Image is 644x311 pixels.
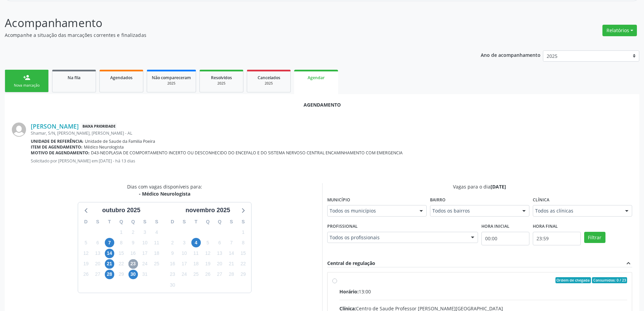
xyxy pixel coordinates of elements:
[117,259,126,269] span: quarta-feira, 22 de outubro de 2025
[31,123,79,130] a: [PERSON_NAME]
[215,259,224,269] span: quinta-feira, 20 de novembro de 2025
[139,217,151,227] div: S
[191,270,201,279] span: terça-feira, 25 de novembro de 2025
[31,138,84,144] b: Unidade de referência:
[105,259,114,269] span: terça-feira, 21 de outubro de 2025
[602,25,637,36] button: Relatórios
[592,277,627,283] span: Consumidos: 0 / 23
[12,101,632,108] div: Agendamento
[308,75,325,81] span: Agendar
[81,238,91,247] span: domingo, 5 de outubro de 2025
[238,227,248,237] span: sábado, 1 de novembro de 2025
[105,238,114,247] span: terça-feira, 7 de outubro de 2025
[226,259,236,269] span: sexta-feira, 21 de novembro de 2025
[215,238,224,247] span: quinta-feira, 6 de novembro de 2025
[127,217,139,227] div: Q
[203,270,213,279] span: quarta-feira, 26 de novembro de 2025
[68,75,80,81] span: Na fila
[31,150,90,156] b: Motivo de agendamento:
[203,249,213,258] span: quarta-feira, 12 de novembro de 2025
[117,238,126,247] span: quarta-feira, 8 de outubro de 2025
[432,207,516,214] span: Todos os bairros
[31,158,632,164] p: Solicitado por [PERSON_NAME] em [DATE] - há 13 dias
[237,217,249,227] div: S
[533,221,558,232] label: Hora final
[226,249,236,258] span: sexta-feira, 14 de novembro de 2025
[127,190,202,197] div: - Médico Neurologista
[80,217,92,227] div: D
[180,270,189,279] span: segunda-feira, 24 de novembro de 2025
[215,249,224,258] span: quinta-feira, 13 de novembro de 2025
[238,249,248,258] span: sábado, 15 de novembro de 2025
[180,238,189,247] span: segunda-feira, 3 de novembro de 2025
[152,227,161,237] span: sábado, 4 de outubro de 2025
[152,75,191,81] span: Não compareceram
[238,259,248,269] span: sábado, 22 de novembro de 2025
[151,217,163,227] div: S
[168,238,177,247] span: domingo, 2 de novembro de 2025
[191,249,201,258] span: terça-feira, 11 de novembro de 2025
[31,144,82,150] b: Item de agendamento:
[203,259,213,269] span: quarta-feira, 19 de novembro de 2025
[191,238,201,247] span: terça-feira, 4 de novembro de 2025
[330,207,413,214] span: Todos os municípios
[128,259,138,269] span: quinta-feira, 23 de outubro de 2025
[226,270,236,279] span: sexta-feira, 28 de novembro de 2025
[190,217,202,227] div: T
[225,217,237,227] div: S
[81,259,91,269] span: domingo, 19 de outubro de 2025
[152,81,191,86] div: 2025
[205,81,238,86] div: 2025
[128,238,138,247] span: quinta-feira, 9 de outubro de 2025
[327,183,633,190] div: Vagas para o dia
[128,227,138,237] span: quinta-feira, 2 de outubro de 2025
[555,277,591,283] span: Ordem de chegada
[85,138,155,144] span: Unidade de Saude da Familia Poeira
[481,221,509,232] label: Hora inicial
[103,217,115,227] div: T
[140,227,149,237] span: sexta-feira, 3 de outubro de 2025
[99,206,143,215] div: outubro 2025
[533,232,581,245] input: Selecione o horário
[168,270,177,279] span: domingo, 23 de novembro de 2025
[167,217,178,227] div: D
[128,270,138,279] span: quinta-feira, 30 de outubro de 2025
[178,217,190,227] div: S
[5,15,449,31] p: Acompanhamento
[203,238,213,247] span: quarta-feira, 5 de novembro de 2025
[91,150,403,156] span: D43-NEOPLASIA DE COMPORTAMENTO INCERTO OU DESCONHECIDO DO ENCEFALO E DO SISTEMA NERVOSO CENTRAL E...
[168,259,177,269] span: domingo, 16 de novembro de 2025
[191,259,201,269] span: terça-feira, 18 de novembro de 2025
[535,207,618,214] span: Todos as clínicas
[140,270,149,279] span: sexta-feira, 31 de outubro de 2025
[327,195,350,205] label: Município
[226,238,236,247] span: sexta-feira, 7 de novembro de 2025
[180,249,189,258] span: segunda-feira, 10 de novembro de 2025
[110,75,133,81] span: Agendados
[128,249,138,258] span: quinta-feira, 16 de outubro de 2025
[327,221,358,232] label: Profissional
[81,123,117,130] span: Baixa Prioridade
[10,83,44,88] div: Nova marcação
[214,217,225,227] div: Q
[330,234,464,241] span: Todos os profissionais
[215,270,224,279] span: quinta-feira, 27 de novembro de 2025
[81,270,91,279] span: domingo, 26 de outubro de 2025
[105,249,114,258] span: terça-feira, 14 de outubro de 2025
[152,249,161,258] span: sábado, 18 de outubro de 2025
[481,232,529,245] input: Selecione o horário
[84,144,124,150] span: Médico Neurologista
[258,75,280,81] span: Cancelados
[180,259,189,269] span: segunda-feira, 17 de novembro de 2025
[491,183,506,190] span: [DATE]
[115,217,127,227] div: Q
[117,227,126,237] span: quarta-feira, 1 de outubro de 2025
[117,270,126,279] span: quarta-feira, 29 de outubro de 2025
[93,238,102,247] span: segunda-feira, 6 de outubro de 2025
[339,288,627,295] div: 13:00
[23,74,30,81] div: person_add
[105,270,114,279] span: terça-feira, 28 de outubro de 2025
[140,259,149,269] span: sexta-feira, 24 de outubro de 2025
[168,280,177,290] span: domingo, 30 de novembro de 2025
[92,217,104,227] div: S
